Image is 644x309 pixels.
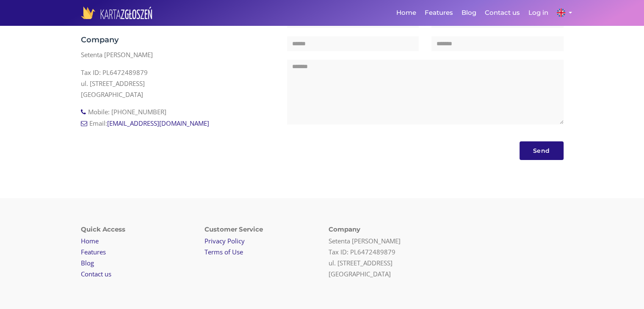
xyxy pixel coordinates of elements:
a: [EMAIL_ADDRESS][DOMAIN_NAME] [107,119,209,127]
a: Contact us [81,270,111,278]
a: Features [81,248,106,256]
img: logo [81,6,152,19]
strong: Customer Service [205,225,263,233]
li: [GEOGRAPHIC_DATA] [329,268,564,279]
h6: Company [81,35,275,45]
strong: Company [329,225,360,233]
a: Blog [81,259,94,267]
span: Email: [89,119,209,127]
img: language pl [557,8,565,17]
li: Tax ID: PL6472489879 [81,67,275,78]
li: Tax ID: PL6472489879 [329,246,564,257]
li: Mobile: [PHONE_NUMBER] [81,106,275,117]
li: [GEOGRAPHIC_DATA] [81,89,275,100]
li: ul. [STREET_ADDRESS] [329,257,564,268]
a: Privacy Policy [205,237,245,245]
button: Send [520,141,564,160]
li: ul. [STREET_ADDRESS] [81,78,275,89]
strong: Quick Access [81,225,125,233]
p: Setenta [PERSON_NAME] [329,235,564,246]
a: Home [81,237,99,245]
p: Setenta [PERSON_NAME] [81,49,275,60]
a: Terms of Use [205,248,243,256]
